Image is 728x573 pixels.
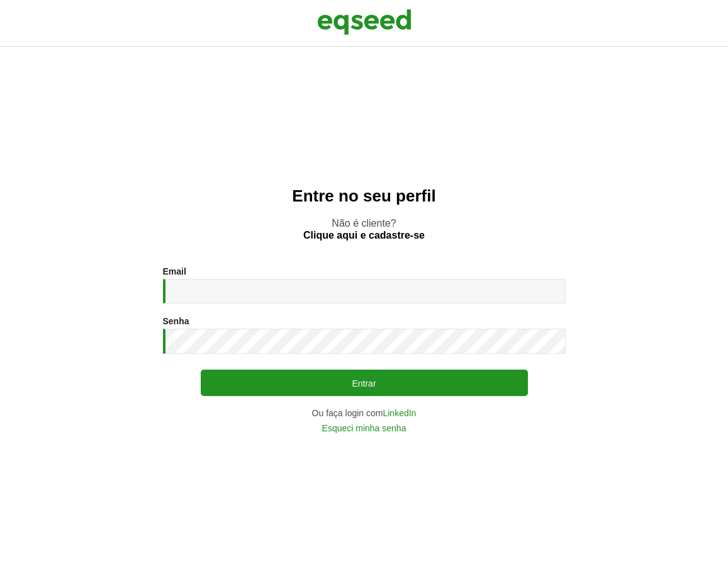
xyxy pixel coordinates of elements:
[201,370,528,396] button: Entrar
[163,317,189,326] label: Senha
[303,230,425,241] a: Clique aqui e cadastre-se
[383,409,416,417] a: LinkedIn
[317,6,412,38] img: EqSeed Logo
[163,409,566,417] div: Ou faça login com
[25,187,703,205] h2: Entre no seu perfil
[322,424,406,433] a: Esqueci minha senha
[25,217,703,241] p: Não é cliente?
[163,267,186,276] label: Email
